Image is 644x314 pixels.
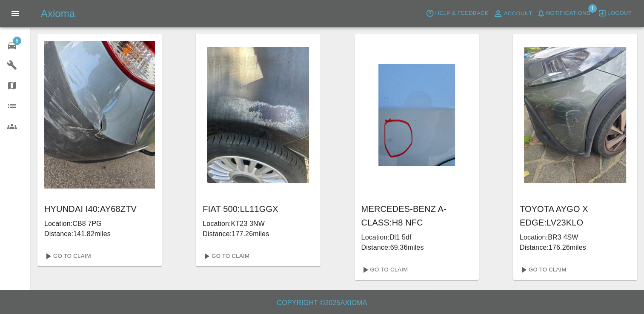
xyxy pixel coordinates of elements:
[199,249,252,263] a: Go To Claim
[361,232,472,243] p: Location: Dl1 5df
[358,263,410,277] a: Go To Claim
[44,229,155,239] p: Distance: 141.82 miles
[520,243,630,253] p: Distance: 176.26 miles
[435,9,488,18] span: Help & Feedback
[203,229,313,239] p: Distance: 177.26 miles
[44,219,155,229] p: Location: CB8 7PG
[504,9,532,19] span: Account
[203,202,313,216] h6: FIAT 500 : LL11GGX
[491,7,535,20] a: Account
[41,7,75,20] h5: Axioma
[596,7,634,20] button: Logout
[41,249,93,263] a: Go To Claim
[520,202,630,229] h6: TOYOTA AYGO X EDGE : LV23KLO
[535,7,592,20] button: Notifications
[7,297,637,309] h6: Copyright © 2025 Axioma
[424,7,490,20] button: Help & Feedback
[516,263,569,277] a: Go To Claim
[44,202,155,216] h6: HYUNDAI I40 : AY68ZTV
[361,243,472,253] p: Distance: 69.36 miles
[588,4,597,13] span: 1
[520,232,630,243] p: Location: BR3 4SW
[607,9,632,18] span: Logout
[5,3,26,24] button: Open drawer
[13,37,21,45] span: 8
[361,202,472,229] h6: MERCEDES-BENZ A-CLASS : H8 NFC
[546,9,590,18] span: Notifications
[203,219,313,229] p: Location: KT23 3NW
